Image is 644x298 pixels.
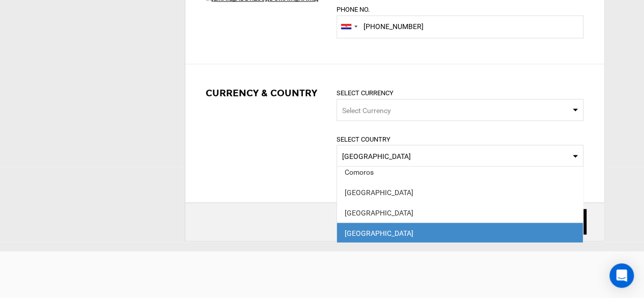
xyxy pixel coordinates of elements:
[337,5,370,15] label: Phone No.
[337,99,583,121] span: Select box activate
[206,87,322,100] div: Currency & Country
[609,263,634,288] div: Open Intercom Messenger
[342,151,578,161] span: [GEOGRAPHIC_DATA]
[337,135,390,145] label: Select Country
[342,106,391,115] span: Select Currency
[345,167,575,177] div: Comoros
[337,89,394,98] label: Select Currency
[337,15,583,38] input: +385 92 123 4567
[345,207,575,218] div: [GEOGRAPHIC_DATA]
[345,228,575,238] div: [GEOGRAPHIC_DATA]
[337,145,583,167] span: Select box activate
[345,187,575,197] div: [GEOGRAPHIC_DATA]
[337,16,360,38] div: Croatia (Hrvatska): +385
